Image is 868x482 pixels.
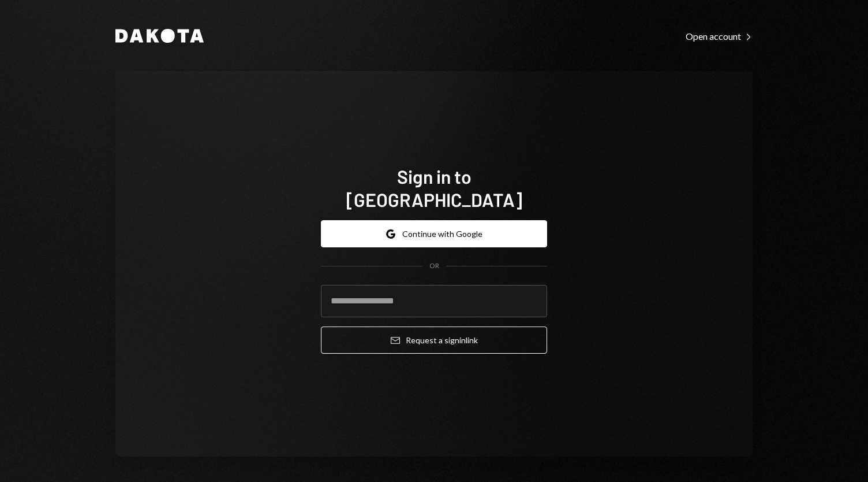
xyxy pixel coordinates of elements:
div: Open account [686,31,753,42]
button: Continue with Google [321,220,547,247]
button: Request a signinlink [321,327,547,354]
div: OR [429,261,439,271]
h1: Sign in to [GEOGRAPHIC_DATA] [321,165,547,211]
a: Open account [686,29,753,42]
